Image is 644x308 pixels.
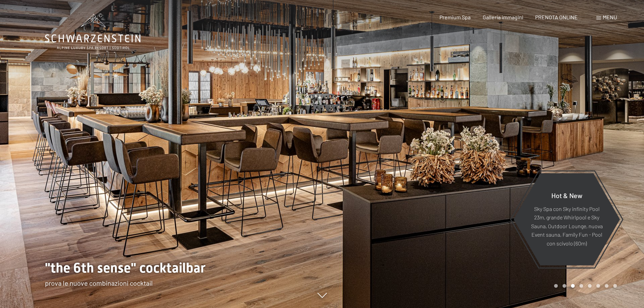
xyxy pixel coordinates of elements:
[605,284,609,288] div: Carousel Page 7
[571,284,575,288] div: Carousel Page 3 (Current Slide)
[554,284,558,288] div: Carousel Page 1
[596,284,600,288] div: Carousel Page 6
[603,14,617,20] span: Menu
[513,173,620,266] a: Hot & New Sky Spa con Sky infinity Pool 23m, grande Whirlpool e Sky Sauna, Outdoor Lounge, nuova ...
[483,14,523,20] a: Galleria immagini
[551,191,582,199] span: Hot & New
[535,14,578,20] a: PRENOTA ONLINE
[439,14,471,20] a: Premium Spa
[530,204,603,247] p: Sky Spa con Sky infinity Pool 23m, grande Whirlpool e Sky Sauna, Outdoor Lounge, nuova Event saun...
[613,284,617,288] div: Carousel Page 8
[552,284,617,288] div: Carousel Pagination
[588,284,592,288] div: Carousel Page 5
[563,284,566,288] div: Carousel Page 2
[579,284,583,288] div: Carousel Page 4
